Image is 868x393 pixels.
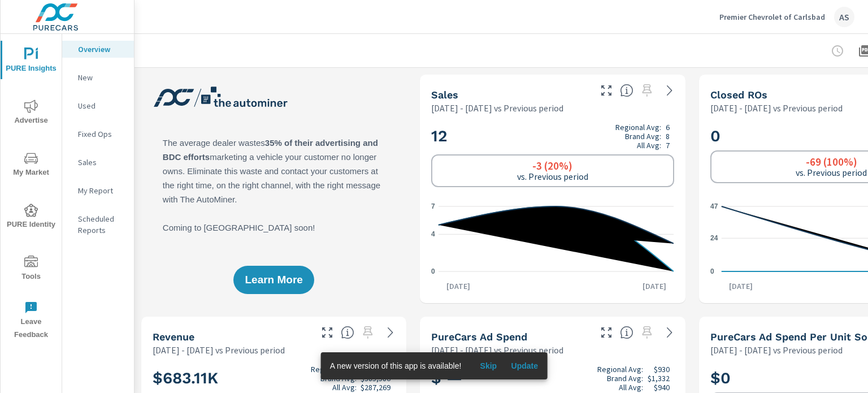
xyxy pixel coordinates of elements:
p: $287,269 [361,383,390,392]
span: Select a preset date range to save this widget [359,323,377,342]
p: [DATE] [439,280,478,292]
p: $940 [654,383,670,392]
text: 24 [710,234,718,242]
p: $930 [654,365,670,374]
button: Make Fullscreen [597,81,615,100]
h2: $ — [431,365,674,392]
p: [DATE] - [DATE] vs Previous period [431,101,563,115]
p: [DATE] - [DATE] vs Previous period [710,343,843,357]
p: [DATE] [721,280,761,292]
span: Select a preset date range to save this widget [638,81,656,100]
button: Make Fullscreen [318,323,336,342]
h5: Revenue [153,331,194,343]
div: Scheduled Reports [62,210,134,239]
h6: -69 (100%) [806,156,857,167]
text: 7 [431,202,435,210]
p: 7 [666,141,670,150]
p: Regional Avg: [615,123,661,132]
p: All Avg: [637,141,661,150]
p: My Report [78,185,125,196]
a: See more details in report [661,81,679,100]
p: All Avg: [619,383,643,392]
button: Learn More [233,266,314,294]
p: Used [78,100,125,111]
a: See more details in report [661,323,679,342]
button: Skip [470,357,506,375]
h2: 12 [431,123,674,150]
p: [DATE] [635,280,674,292]
span: PURE Insights [4,47,58,75]
div: Fixed Ops [62,126,134,142]
p: Premier Chevrolet of Carlsbad [719,12,825,22]
span: Update [511,361,538,371]
span: My Market [4,152,58,179]
p: $1,332 [648,374,670,383]
p: [DATE] - [DATE] vs Previous period [710,101,843,115]
div: Used [62,97,134,114]
span: Select a preset date range to save this widget [638,323,656,342]
span: Leave Feedback [4,301,58,342]
span: Skip [475,361,502,371]
span: Advertise [4,100,58,127]
p: vs. Previous period [517,171,588,182]
span: Total sales revenue over the selected date range. [Source: This data is sourced from the dealer’s... [341,326,354,339]
p: New [78,72,125,83]
button: Update [506,357,542,375]
p: [DATE] - [DATE] vs Previous period [431,343,563,357]
p: 8 [666,132,670,141]
a: See more details in report [381,323,400,342]
p: Regional Avg: [597,365,643,374]
div: Sales [62,154,134,171]
span: A new version of this app is available! [330,361,462,370]
p: Brand Avg: [607,374,643,383]
p: [DATE] - [DATE] vs Previous period [153,343,285,357]
div: New [62,69,134,86]
p: All Avg: [332,383,357,392]
span: PURE Identity [4,204,58,231]
p: Scheduled Reports [78,213,125,236]
div: nav menu [1,34,62,346]
span: Total cost of media for all PureCars channels for the selected dealership group over the selected... [620,326,633,339]
h6: -3 (20%) [532,160,572,171]
div: AS [834,7,854,27]
h5: Sales [431,89,458,101]
p: 6 [666,123,670,132]
p: Sales [78,157,125,168]
text: 0 [710,267,714,275]
div: My Report [62,182,134,199]
p: Regional Avg: [311,365,357,374]
h2: $683.11K [153,365,395,392]
p: Fixed Ops [78,128,125,140]
div: Overview [62,41,134,58]
h5: PureCars Ad Spend [431,331,527,343]
text: 47 [710,202,718,210]
button: Make Fullscreen [597,323,615,342]
p: Brand Avg: [625,132,661,141]
text: 4 [431,230,435,238]
h5: Closed ROs [710,89,767,101]
p: Overview [78,44,125,55]
text: 0 [431,267,435,275]
span: Tools [4,256,58,283]
p: vs. Previous period [796,167,867,178]
span: Learn More [245,275,302,285]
